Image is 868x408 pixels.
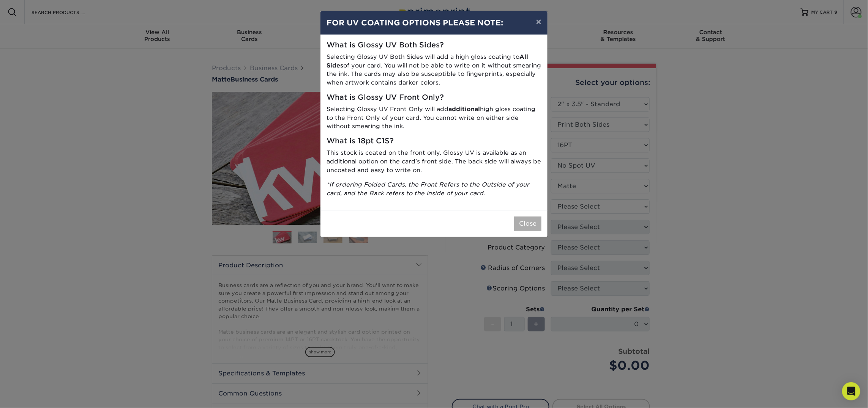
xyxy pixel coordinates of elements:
strong: additional [448,105,480,113]
i: *If ordering Folded Cards, the Front Refers to the Outside of your card, and the Back refers to t... [327,181,529,197]
button: × [530,11,548,32]
h5: What is 18pt C1S? [327,137,541,146]
p: This stock is coated on the front only. Glossy UV is available as an additional option on the car... [327,149,541,174]
div: Open Intercom Messenger [842,382,860,400]
p: Selecting Glossy UV Front Only will add high gloss coating to the Front Only of your card. You ca... [327,105,541,131]
h4: FOR UV COATING OPTIONS PLEASE NOTE: [327,17,541,28]
button: Close [514,217,541,231]
h5: What is Glossy UV Both Sides? [327,41,541,50]
strong: All Sides [327,53,528,69]
h5: What is Glossy UV Front Only? [327,93,541,102]
p: Selecting Glossy UV Both Sides will add a high gloss coating to of your card. You will not be abl... [327,53,541,87]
